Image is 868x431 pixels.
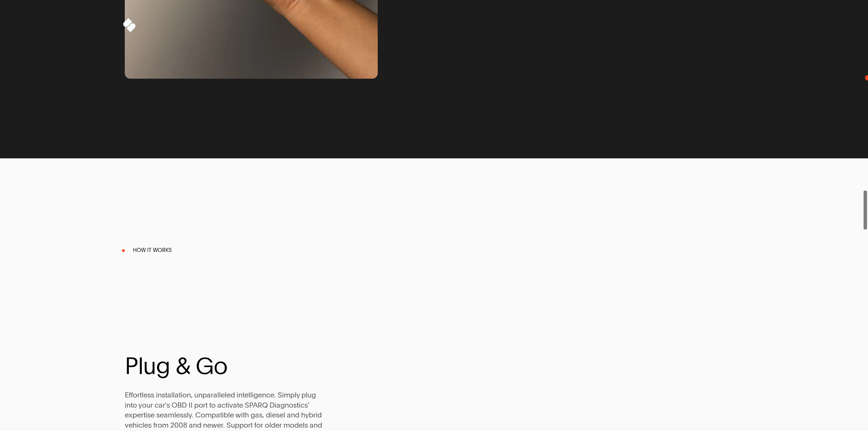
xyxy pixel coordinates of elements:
[156,354,170,378] span: g
[143,354,156,378] span: u
[125,400,310,410] span: into your car's OBD II port to activate SPARQ Diagnostics’
[175,354,191,378] span: &
[125,354,325,378] span: Plug & Go
[125,420,322,430] span: vehicles from 2008 and newer. Support for older models and
[133,247,172,254] span: How It Works
[138,354,143,378] span: l
[125,354,138,378] span: P
[125,390,316,400] span: Effortless installation, unparalleled intelligence. Simply plug
[196,354,214,378] span: G
[214,354,228,378] span: o
[125,410,322,420] span: expertise seamlessly. Compatible with gas, diesel and hybrid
